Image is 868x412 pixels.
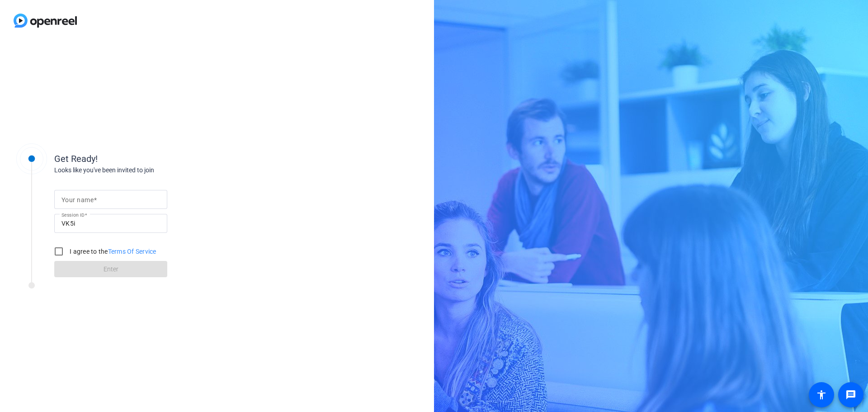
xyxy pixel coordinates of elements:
[61,212,85,218] mat-label: Session ID
[54,166,235,175] div: Looks like you've been invited to join
[845,389,856,400] mat-icon: message
[61,196,94,204] mat-label: Your name
[54,152,235,166] div: Get Ready!
[816,389,827,400] mat-icon: accessibility
[108,248,156,255] a: Terms Of Service
[68,247,156,256] label: I agree to the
